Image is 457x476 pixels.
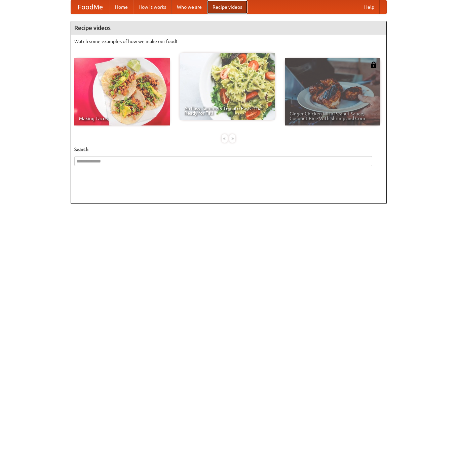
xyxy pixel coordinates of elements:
a: An Easy, Summery Tomato Pasta That's Ready for Fall [180,53,275,120]
a: Who we are [172,0,207,14]
a: Help [359,0,380,14]
h4: Recipe videos [71,21,386,35]
div: « [222,134,228,143]
span: An Easy, Summery Tomato Pasta That's Ready for Fall [184,106,270,115]
a: How it works [133,0,172,14]
a: Home [110,0,133,14]
p: Watch some examples of how we make our food! [74,38,383,45]
a: FoodMe [71,0,110,14]
span: Making Tacos [79,116,165,121]
div: » [229,134,235,143]
a: Recipe videos [207,0,247,14]
h5: Search [74,146,383,153]
a: Making Tacos [74,58,170,125]
img: 483408.png [370,62,377,68]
